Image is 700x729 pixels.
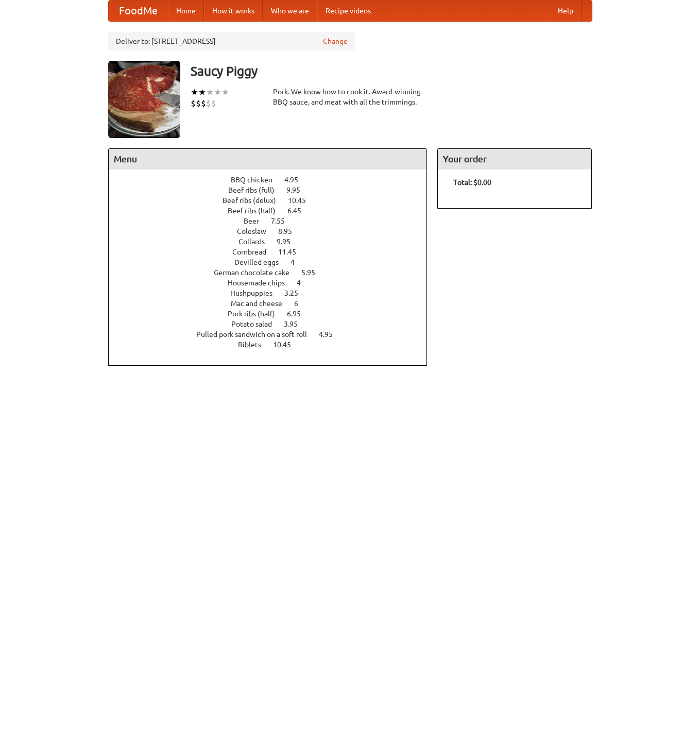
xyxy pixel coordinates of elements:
[196,98,201,109] li: $
[244,217,304,225] a: Beer 7.55
[286,186,311,194] span: 9.95
[550,1,582,21] a: Help
[237,227,277,235] span: Coleslaw
[228,207,320,215] a: Beef ribs (half) 6.45
[221,87,229,98] li: ★
[231,176,317,184] a: BBQ chicken 4.95
[231,320,317,328] a: Potato salad 3.95
[201,98,206,109] li: $
[291,258,305,266] span: 4
[271,217,295,225] span: 7.55
[273,341,301,349] span: 10.45
[228,186,319,194] a: Beef ribs (full) 9.95
[228,279,320,287] a: Housemade chips 4
[453,178,491,187] b: Total: $0.00
[234,258,289,266] span: Devilled eggs
[284,289,309,297] span: 3.25
[317,1,379,21] a: Recipe videos
[191,87,198,98] li: ★
[196,330,317,338] span: Pulled pork sandwich on a soft roll
[198,87,206,98] li: ★
[211,98,216,109] li: $
[323,36,348,46] a: Change
[206,98,211,109] li: $
[228,186,285,194] span: Beef ribs (full)
[319,330,343,338] span: 4.95
[238,238,275,246] span: Collards
[234,258,314,266] a: Devilled eggs 4
[288,196,316,205] span: 10.45
[228,279,295,287] span: Housemade chips
[191,61,592,81] h3: Saucy Piggy
[231,299,317,308] a: Mac and cheese 6
[232,248,277,256] span: Cornbread
[263,1,317,21] a: Who we are
[230,289,317,297] a: Hushpuppies 3.25
[214,87,221,98] li: ★
[297,279,311,287] span: 4
[231,320,282,328] span: Potato salad
[238,341,271,349] span: Riblets
[214,268,300,277] span: German chocolate cake
[277,238,301,246] span: 9.95
[294,299,309,308] span: 6
[191,98,196,109] li: $
[438,149,591,169] h4: Your order
[287,207,312,215] span: 6.45
[206,87,214,98] li: ★
[287,310,311,318] span: 6.95
[228,310,320,318] a: Pork ribs (half) 6.95
[223,196,325,205] a: Beef ribs (delux) 10.45
[109,1,168,21] a: FoodMe
[228,310,285,318] span: Pork ribs (half)
[273,87,428,107] div: Pork. We know how to cook it. Award-winning BBQ sauce, and meat with all the trimmings.
[278,248,306,256] span: 11.45
[223,196,286,205] span: Beef ribs (delux)
[204,1,263,21] a: How it works
[228,207,286,215] span: Beef ribs (half)
[231,299,293,308] span: Mac and cheese
[238,341,310,349] a: Riblets 10.45
[231,176,283,184] span: BBQ chicken
[232,248,315,256] a: Cornbread 11.45
[230,289,283,297] span: Hushpuppies
[284,176,309,184] span: 4.95
[168,1,204,21] a: Home
[244,217,269,225] span: Beer
[237,227,311,235] a: Coleslaw 8.95
[109,149,427,169] h4: Menu
[214,268,334,277] a: German chocolate cake 5.95
[278,227,302,235] span: 8.95
[108,32,355,50] div: Deliver to: [STREET_ADDRESS]
[108,61,180,138] img: angular.jpg
[238,238,310,246] a: Collards 9.95
[196,330,352,338] a: Pulled pork sandwich on a soft roll 4.95
[301,268,326,277] span: 5.95
[284,320,308,328] span: 3.95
